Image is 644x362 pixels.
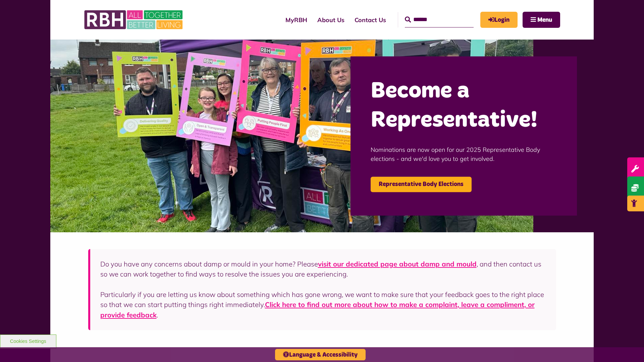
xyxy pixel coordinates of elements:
span: Menu [537,17,552,23]
h2: Become a Representative! [371,76,557,135]
button: Language & Accessibility [275,349,366,360]
img: Image (22) [50,40,533,232]
p: Nominations are now open for our 2025 Representative Body elections - and we'd love you to get in... [371,135,557,173]
img: RBH [84,7,184,33]
a: Contact Us [350,10,391,29]
a: visit our dedicated page about damp and mould [318,260,477,268]
a: Click here to find out more about how to make a complaint, leave a compliment, or provide feedback [100,300,535,319]
button: Navigation [523,12,560,28]
iframe: Netcall Web Assistant for live chat [614,332,644,362]
p: Do you have any concerns about damp or mould in your home? Please , and then contact us so we can... [100,259,546,280]
a: MyRBH [480,12,518,28]
a: About Us [312,10,350,29]
a: Representative Body Elections [371,177,472,192]
a: MyRBH [280,10,312,29]
p: Particularly if you are letting us know about something which has gone wrong, we want to make sur... [100,290,546,320]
